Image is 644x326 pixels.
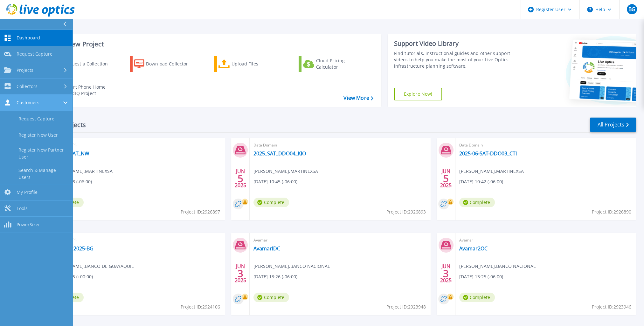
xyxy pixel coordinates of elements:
span: NetWorker (API) [48,142,221,149]
span: Project ID: 2926897 [181,208,220,215]
span: 5 [238,176,243,181]
span: Project ID: 2924106 [181,303,220,310]
span: Project ID: 2926893 [386,208,426,215]
h3: Start a New Project [45,41,373,48]
span: NetWorker (API) [48,237,221,244]
a: 2025-06-SAT-DDO03_CTI [459,150,517,157]
a: 2025_SAT_DDO04_KIO [253,150,306,157]
span: Project ID: 2923948 [386,303,426,310]
a: AvamarIDC [253,245,280,252]
span: Tools [17,206,28,211]
span: Complete [253,198,289,207]
span: My Profile [17,189,38,195]
div: JUN 2025 [440,167,452,190]
span: Dashboard [17,35,40,41]
span: Avamar [459,237,632,244]
span: BG [628,7,635,12]
span: [PERSON_NAME] , BANCO NACIONAL [253,263,330,270]
a: Request a Collection [45,56,116,72]
div: Upload Files [232,58,282,70]
span: [PERSON_NAME] , MARTINEXSA [253,168,318,175]
span: [DATE] 13:25 (-06:00) [459,273,503,280]
div: JUN 2025 [234,262,246,285]
span: 3 [443,271,449,276]
span: 3 [238,271,243,276]
span: [DATE] 10:45 (-06:00) [253,178,297,185]
span: Collectors [17,84,38,89]
span: [PERSON_NAME] , MARTINEXSA [48,168,113,175]
a: All Projects [590,118,636,132]
span: 5 [443,176,449,181]
span: Customers [17,100,39,105]
span: Complete [253,293,289,302]
span: [DATE] 10:42 (-06:00) [459,178,503,185]
span: Data Domain [459,142,632,149]
span: Project ID: 2923946 [592,303,631,310]
span: [PERSON_NAME] , BANCO NACIONAL [459,263,536,270]
a: View More [343,95,373,101]
span: Avamar [253,237,426,244]
a: Avamar2OC [459,245,488,252]
span: [DATE] 13:26 (-06:00) [253,273,297,280]
div: Support Video Library [394,39,521,48]
div: Import Phone Home CloudIQ Project [62,84,112,97]
span: [PERSON_NAME] , MARTINEXSA [459,168,524,175]
div: Find tutorials, instructional guides and other support videos to help you make the most of your L... [394,50,521,69]
a: Download Collector [130,56,201,72]
span: Complete [459,198,495,207]
a: Cloud Pricing Calculator [299,56,370,72]
div: JUN 2025 [234,167,246,190]
span: Projects [17,67,33,73]
a: Explore Now! [394,88,442,100]
a: Upload Files [214,56,285,72]
span: Project ID: 2926890 [592,208,631,215]
span: PowerSizer [17,222,40,228]
div: Cloud Pricing Calculator [316,58,367,70]
div: JUN 2025 [440,262,452,285]
span: Complete [459,293,495,302]
span: Request Capture [17,51,52,57]
span: [PERSON_NAME] , BANCO DE GUAYAQUIL [48,263,134,270]
div: Download Collector [146,58,197,70]
span: Data Domain [253,142,426,149]
div: Request a Collection [63,58,114,70]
